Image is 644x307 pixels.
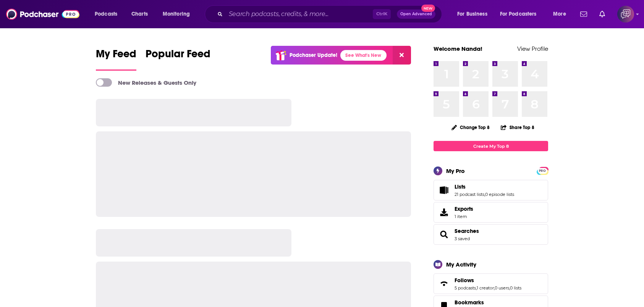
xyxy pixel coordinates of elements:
[500,120,535,135] button: Share Top 8
[510,285,521,291] a: 0 lists
[95,9,117,19] span: Podcasts
[397,10,435,19] button: Open AdvancedNew
[455,277,521,284] a: Follows
[421,5,435,12] span: New
[434,180,548,200] span: Lists
[436,185,451,196] a: Lists
[553,9,566,19] span: More
[436,278,451,289] a: Follows
[157,8,200,20] button: open menu
[455,205,473,212] span: Exports
[447,123,494,132] button: Change Top 8
[457,9,487,19] span: For Business
[146,47,210,71] a: Popular Feed
[212,5,449,23] div: Search podcasts, credits, & more...
[400,12,432,16] span: Open Advanced
[446,167,465,175] div: My Pro
[455,236,470,241] a: 3 saved
[89,8,127,20] button: open menu
[226,8,373,20] input: Search podcasts, credits, & more...
[538,168,547,174] span: PRO
[452,8,497,20] button: open menu
[340,50,387,61] a: See What's New
[517,45,548,52] a: View Profile
[577,8,590,21] a: Show notifications dropdown
[163,9,190,19] span: Monitoring
[455,214,473,219] span: 1 item
[131,9,148,19] span: Charts
[455,299,484,306] span: Bookmarks
[476,285,477,291] span: ,
[96,78,196,87] a: New Releases & Guests Only
[617,6,634,23] img: User Profile
[373,9,391,19] span: Ctrl K
[455,277,474,284] span: Follows
[538,168,547,173] a: PRO
[455,285,476,291] a: 5 podcasts
[494,285,495,291] span: ,
[455,192,484,197] a: 21 podcast lists
[495,285,509,291] a: 0 users
[617,6,634,23] button: Show profile menu
[290,52,337,58] p: Podchaser Update!
[495,8,548,20] button: open menu
[434,45,482,52] a: Welcome Nanda!
[96,47,136,65] span: My Feed
[596,8,608,21] a: Show notifications dropdown
[484,192,485,197] span: ,
[455,183,466,190] span: Lists
[434,224,548,245] span: Searches
[485,192,514,197] a: 0 episode lists
[434,202,548,223] a: Exports
[477,285,494,291] a: 1 creator
[126,8,152,20] a: Charts
[617,6,634,23] span: Logged in as corioliscompany
[434,273,548,294] span: Follows
[455,183,514,190] a: Lists
[455,299,496,306] a: Bookmarks
[436,229,451,240] a: Searches
[96,47,136,71] a: My Feed
[446,261,476,268] div: My Activity
[500,9,537,19] span: For Podcasters
[436,207,451,218] span: Exports
[434,141,548,151] a: Create My Top 8
[548,8,576,20] button: open menu
[455,228,479,234] a: Searches
[509,285,510,291] span: ,
[146,47,210,65] span: Popular Feed
[6,7,79,21] img: Podchaser - Follow, Share and Rate Podcasts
